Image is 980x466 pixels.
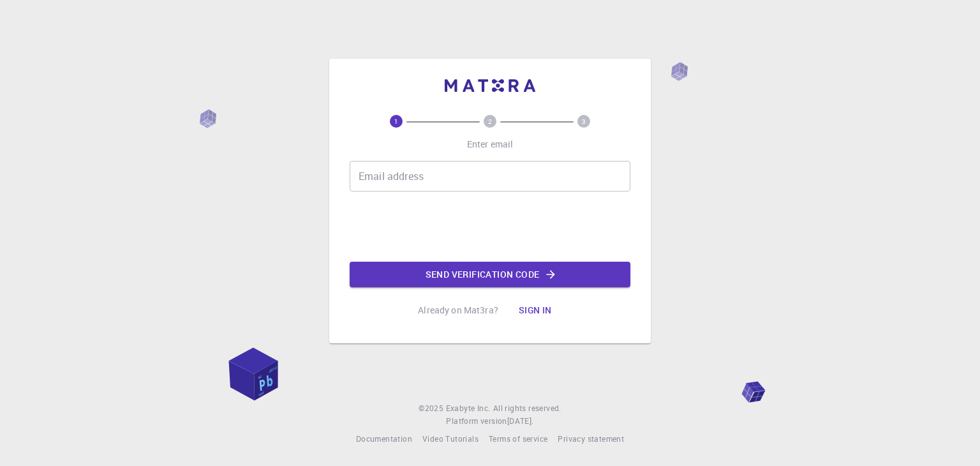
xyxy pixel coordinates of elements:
text: 1 [394,117,398,126]
text: 3 [582,117,586,126]
iframe: reCAPTCHA [393,202,587,252]
p: Enter email [467,138,514,151]
span: Privacy statement [558,433,624,444]
span: [DATE] . [507,416,534,426]
span: © 2025 [419,402,445,415]
span: Exabyte Inc. [446,403,491,413]
span: Video Tutorials [422,433,479,444]
button: Send verification code [350,262,630,287]
button: Sign in [509,297,562,323]
a: Documentation [356,433,412,446]
span: Documentation [356,433,412,444]
span: Terms of service [489,433,547,444]
a: Exabyte Inc. [446,402,491,415]
span: All rights reserved. [493,402,561,415]
a: Video Tutorials [422,433,479,446]
p: Already on Mat3ra? [418,304,498,317]
span: Platform version [446,415,507,428]
a: [DATE]. [507,415,534,428]
a: Privacy statement [558,433,624,446]
text: 2 [488,117,492,126]
a: Terms of service [489,433,547,446]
